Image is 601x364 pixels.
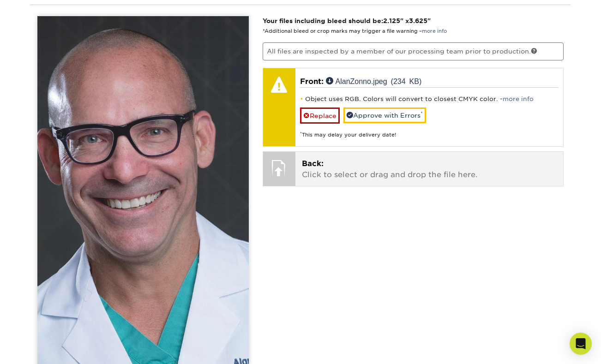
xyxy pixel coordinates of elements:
[263,42,564,60] p: All files are inspected by a member of our processing team prior to production.
[263,17,431,24] strong: Your files including bleed should be: " x "
[326,77,422,84] a: AlanZonno.jpeg (234 KB)
[383,17,400,24] span: 2.125
[300,124,559,139] div: This may delay your delivery date!
[409,17,427,24] span: 3.625
[503,95,534,102] a: more info
[300,77,324,86] span: Front:
[300,107,340,124] a: Replace
[2,336,78,361] iframe: Google Customer Reviews
[302,158,557,180] p: Click to select or drag and drop the file here.
[570,333,592,355] div: Open Intercom Messenger
[422,28,447,34] a: more info
[300,95,559,103] li: Object uses RGB. Colors will convert to closest CMYK color. -
[302,159,324,168] span: Back:
[343,107,426,123] a: Approve with Errors*
[263,28,447,34] small: *Additional bleed or crop marks may trigger a file warning –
